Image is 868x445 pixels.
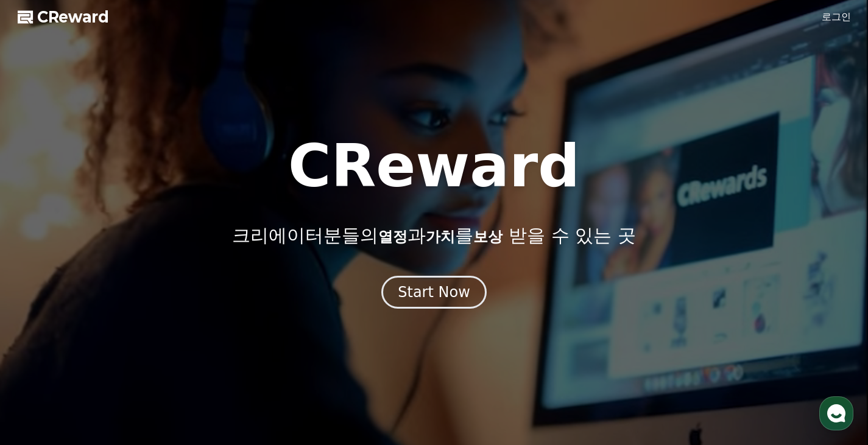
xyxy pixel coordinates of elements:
span: 대화 [111,363,126,373]
a: 설정 [157,344,234,374]
button: Start Now [381,276,487,309]
a: 홈 [4,344,80,374]
span: 열정 [378,228,408,245]
a: CReward [18,7,109,27]
p: 크리에이터분들의 과 를 받을 수 있는 곳 [232,225,635,247]
a: 로그인 [822,10,851,24]
span: 가치 [426,228,455,245]
a: 대화 [80,344,157,374]
span: 설정 [188,362,203,372]
div: Start Now [398,282,470,302]
span: CReward [37,7,109,27]
h1: CReward [288,137,580,195]
a: Start Now [381,288,487,300]
span: 홈 [38,362,46,372]
span: 보상 [473,228,503,245]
